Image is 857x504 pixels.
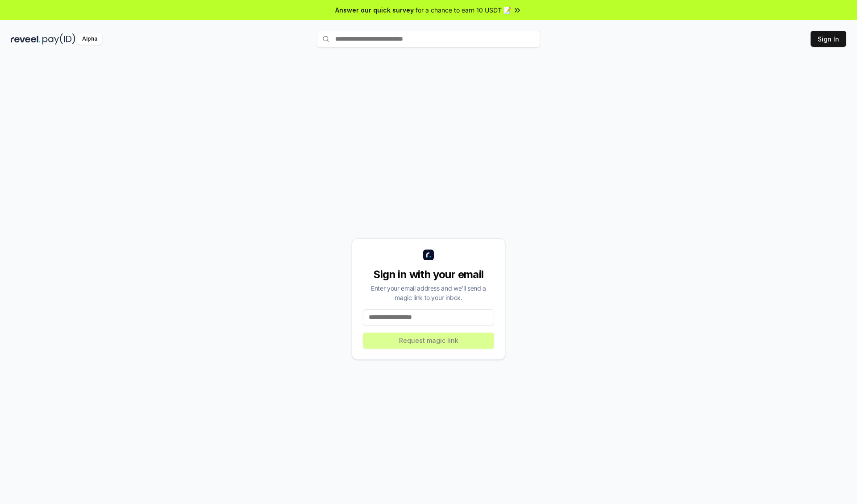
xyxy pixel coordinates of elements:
div: Enter your email address and we’ll send a magic link to your inbox. [363,283,494,302]
span: Answer our quick survey [335,5,414,15]
span: for a chance to earn 10 USDT 📝 [416,5,511,15]
button: Sign In [811,31,846,47]
img: logo_small [423,250,434,260]
img: reveel_dark [11,33,41,45]
img: pay_id [42,33,75,45]
div: Alpha [77,33,102,45]
div: Sign in with your email [363,267,494,282]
